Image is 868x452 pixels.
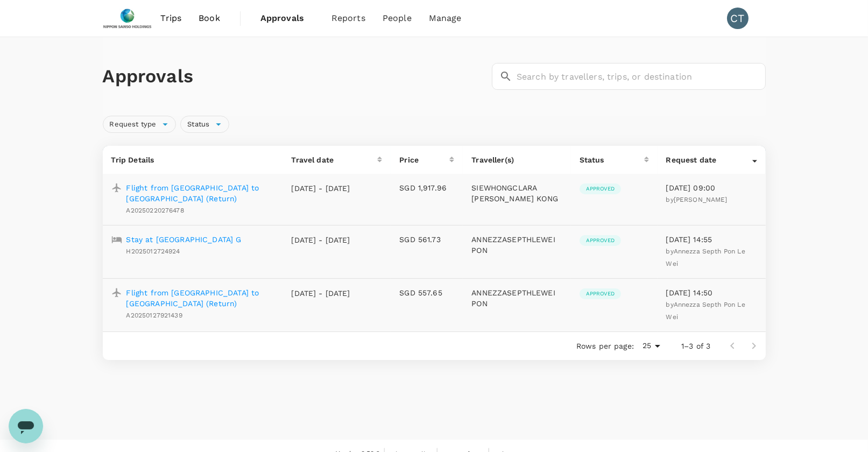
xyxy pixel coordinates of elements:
[429,12,462,25] span: Manage
[126,182,274,204] a: Flight from [GEOGRAPHIC_DATA] to [GEOGRAPHIC_DATA] (Return)
[399,154,449,165] div: Price
[181,119,216,130] span: Status
[580,237,621,244] span: Approved
[103,65,488,88] h1: Approvals
[126,287,274,309] a: Flight from [GEOGRAPHIC_DATA] to [GEOGRAPHIC_DATA] (Return)
[666,154,752,165] div: Request date
[160,12,181,25] span: Trips
[126,234,242,245] a: Stay at [GEOGRAPHIC_DATA] G
[126,248,180,255] span: H2025012724924
[383,12,412,25] span: People
[580,185,621,193] span: Approved
[331,12,365,25] span: Reports
[681,341,710,351] p: 1–3 of 3
[471,234,562,256] p: ANNEZZASEPTHLEWEI PON
[638,338,664,354] div: 25
[291,154,377,165] div: Travel date
[399,234,454,245] p: SGD 561.73
[126,207,184,214] span: A20250220276478
[126,312,182,319] span: A20250127921439
[580,154,644,165] div: Status
[576,341,634,351] p: Rows per page:
[580,290,621,298] span: Approved
[471,154,562,165] p: Traveller(s)
[666,234,757,245] p: [DATE] 14:55
[666,301,745,321] span: Annezza Septh Pon Le Wei
[674,196,728,203] span: [PERSON_NAME]
[666,182,757,193] p: [DATE] 09:00
[291,288,350,299] p: [DATE] - [DATE]
[103,6,152,30] img: Nippon Sanso Holdings Singapore Pte Ltd
[103,119,163,130] span: Request type
[399,182,454,193] p: SGD 1,917.96
[199,12,220,25] span: Book
[666,248,745,267] span: by
[727,8,749,29] div: CT
[180,116,229,133] div: Status
[260,12,314,25] span: Approvals
[9,409,43,443] iframe: Button to launch messaging window
[471,182,562,204] p: SIEWHONGCLARA [PERSON_NAME] KONG
[399,287,454,298] p: SGD 557.65
[111,154,274,165] p: Trip Details
[517,63,766,90] input: Search by travellers, trips, or destination
[666,196,728,203] span: by
[291,183,350,194] p: [DATE] - [DATE]
[666,301,745,321] span: by
[291,235,350,245] p: [DATE] - [DATE]
[471,287,562,309] p: ANNEZZASEPTHLEWEI PON
[666,287,757,298] p: [DATE] 14:50
[666,248,745,267] span: Annezza Septh Pon Le Wei
[103,116,177,133] div: Request type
